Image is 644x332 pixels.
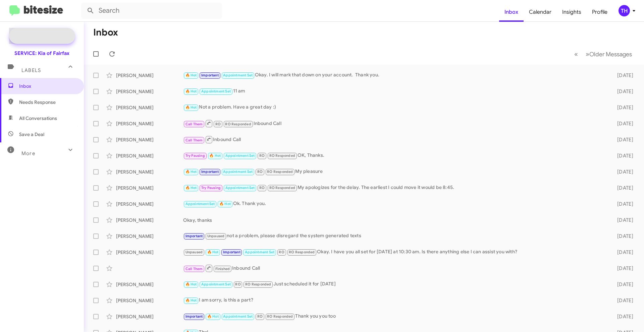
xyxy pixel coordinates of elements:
span: Special Campaign [29,32,70,39]
div: [DATE] [606,136,639,143]
div: [PERSON_NAME] [116,201,183,207]
span: Appointment Set [223,73,253,77]
span: Appointment Set [201,89,231,93]
div: [DATE] [606,233,639,240]
span: Important [223,250,240,254]
span: Appointment Set [225,153,255,158]
span: Call Them [185,122,203,126]
button: Next [582,47,636,61]
div: [PERSON_NAME] [116,120,183,127]
div: [PERSON_NAME] [116,313,183,320]
button: Previous [570,47,582,61]
span: Appointment Set [245,250,274,254]
div: I am sorry, is this a part? [183,296,606,304]
span: Call Them [185,138,203,142]
div: [PERSON_NAME] [116,185,183,191]
span: Important [185,314,203,319]
div: 11 am [183,87,606,95]
div: not a problem, please disregard the system generated texts [183,232,606,240]
span: Profile [587,2,613,22]
span: Inbox [19,83,76,89]
nav: Page navigation example [571,47,636,61]
span: RO Responded [225,122,251,126]
span: 🔥 Hot [185,105,197,110]
span: Appointment Set [225,186,255,190]
div: [DATE] [606,313,639,320]
span: Inbox [499,2,524,22]
div: Not a problem. Have a great day :) [183,104,606,111]
div: Just scheduled it for [DATE] [183,280,606,288]
div: [DATE] [606,185,639,191]
span: More [21,150,35,156]
div: [PERSON_NAME] [116,281,183,288]
span: 🔥 Hot [185,89,197,93]
div: [PERSON_NAME] [116,297,183,304]
span: « [574,50,578,58]
div: [DATE] [606,249,639,256]
input: Search [81,3,222,19]
div: [DATE] [606,169,639,175]
span: 🔥 Hot [185,170,197,174]
div: [DATE] [606,72,639,79]
span: 🔥 Hot [185,186,197,190]
span: 🔥 Hot [185,298,197,303]
span: RO Responded [269,153,295,158]
span: Save a Deal [19,131,44,138]
span: RO Responded [289,250,315,254]
span: Finished [215,267,230,271]
span: Unpaused [207,234,225,238]
span: Call Them [185,267,203,271]
div: Inbound Call [183,135,606,144]
div: [PERSON_NAME] [116,136,183,143]
div: [DATE] [606,297,639,304]
div: [PERSON_NAME] [116,169,183,175]
a: Calendar [524,2,557,22]
div: [PERSON_NAME] [116,104,183,111]
span: Labels [21,67,41,73]
span: 🔥 Hot [209,153,221,158]
span: Unpaused [185,250,203,254]
div: [PERSON_NAME] [116,72,183,79]
div: [DATE] [606,281,639,288]
span: RO [215,122,221,126]
button: TH [613,5,637,16]
span: RO [259,153,265,158]
div: [DATE] [606,217,639,223]
div: [DATE] [606,120,639,127]
span: RO Responded [245,282,271,286]
div: [PERSON_NAME] [116,88,183,95]
span: RO [259,186,265,190]
span: Try Pausing [185,153,205,158]
span: Appointment Set [185,202,215,206]
div: [DATE] [606,104,639,111]
div: [PERSON_NAME] [116,233,183,240]
span: RO [235,282,240,286]
div: [PERSON_NAME] [116,249,183,256]
span: Appointment Set [223,170,253,174]
span: Older Messages [589,51,632,58]
a: Special Campaign [9,28,75,44]
div: [DATE] [606,152,639,159]
span: 🔥 Hot [185,73,197,77]
a: Insights [557,2,587,22]
span: 🔥 Hot [207,314,219,319]
span: Appointment Set [201,282,231,286]
span: RO Responded [267,170,293,174]
span: 🔥 Hot [207,250,219,254]
div: [DATE] [606,265,639,272]
span: Important [201,73,219,77]
span: Try Pausing [201,186,221,190]
div: [PERSON_NAME] [116,217,183,223]
span: All Conversations [19,115,57,122]
span: Important [185,234,203,238]
span: 🔥 Hot [185,282,197,286]
div: My pleasure [183,168,606,176]
h1: Inbox [93,27,118,38]
span: » [586,50,589,58]
div: Okay, thanks [183,217,606,223]
div: [PERSON_NAME] [116,152,183,159]
div: [DATE] [606,201,639,207]
div: TH [619,5,630,16]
